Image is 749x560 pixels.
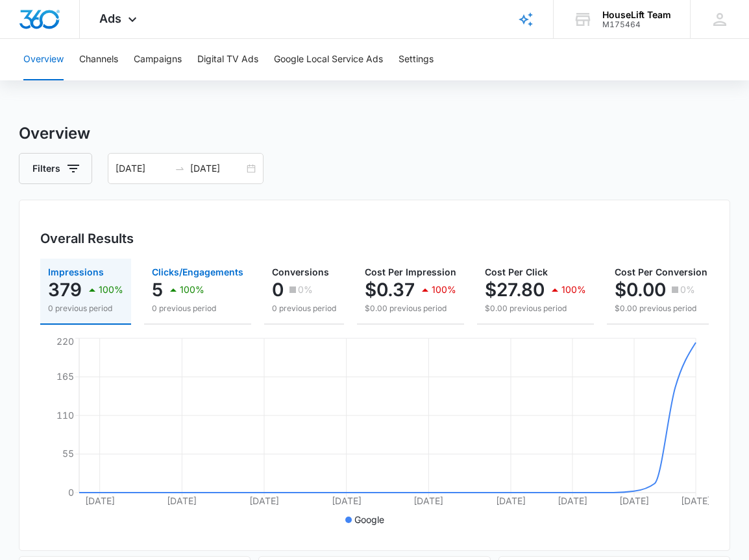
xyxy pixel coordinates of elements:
[56,336,74,347] tspan: 220
[432,285,456,294] p: 100%
[485,279,545,300] p: $27.80
[354,513,384,526] p: Google
[485,303,586,314] p: $0.00 previous period
[116,161,169,176] input: Start date
[681,495,711,506] tspan: [DATE]
[615,279,666,300] p: $0.00
[197,39,258,80] button: Digital TV Ads
[99,12,121,25] span: Ads
[413,495,443,506] tspan: [DATE]
[332,495,362,506] tspan: [DATE]
[180,285,204,294] p: 100%
[485,266,548,277] span: Cost Per Click
[272,266,329,277] span: Conversions
[190,161,244,176] input: End date
[68,487,74,498] tspan: 0
[272,279,284,300] p: 0
[274,39,383,80] button: Google Local Service Ads
[19,122,730,145] h3: Overview
[602,20,671,29] div: account id
[561,285,586,294] p: 100%
[56,410,74,421] tspan: 110
[496,495,526,506] tspan: [DATE]
[298,285,313,294] p: 0%
[48,303,123,314] p: 0 previous period
[152,279,163,300] p: 5
[602,10,671,20] div: account name
[619,495,649,506] tspan: [DATE]
[79,39,118,80] button: Channels
[152,266,243,277] span: Clicks/Engagements
[365,266,456,277] span: Cost Per Impression
[85,495,115,506] tspan: [DATE]
[399,39,434,80] button: Settings
[56,371,74,382] tspan: 165
[175,163,185,174] span: swap-right
[19,153,92,184] button: Filters
[615,266,707,277] span: Cost Per Conversion
[680,285,695,294] p: 0%
[48,266,104,277] span: Impressions
[249,495,279,506] tspan: [DATE]
[99,285,123,294] p: 100%
[167,495,197,506] tspan: [DATE]
[558,495,587,506] tspan: [DATE]
[23,39,64,80] button: Overview
[175,163,185,174] span: to
[365,279,415,300] p: $0.37
[272,303,336,314] p: 0 previous period
[152,303,243,314] p: 0 previous period
[40,229,134,248] h3: Overall Results
[48,279,82,300] p: 379
[134,39,182,80] button: Campaigns
[62,448,74,459] tspan: 55
[615,303,707,314] p: $0.00 previous period
[365,303,456,314] p: $0.00 previous period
